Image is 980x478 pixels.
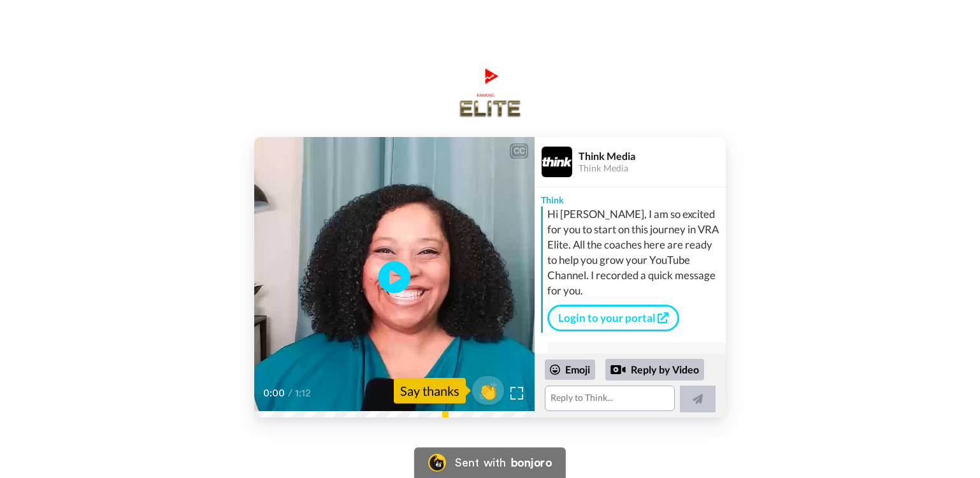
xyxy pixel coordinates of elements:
[428,454,446,472] img: Bonjoro Logo
[610,362,626,377] div: Reply by Video
[558,352,716,365] div: [PERSON_NAME]
[535,187,726,206] div: Think
[579,150,725,162] div: Think Media
[545,359,595,380] div: Emoji
[414,447,566,478] a: Bonjoro Logo
[547,206,723,298] div: Hi [PERSON_NAME], I am so excited for you to start on this journey in VRA Elite. All the coaches ...
[472,380,504,401] span: 👏
[394,378,466,403] div: Say thanks
[579,163,725,174] div: Think Media
[511,145,527,157] div: CC
[263,386,285,401] span: 0:00
[288,386,292,401] span: /
[542,147,572,177] img: Profile Image
[605,359,704,380] div: Reply by Video
[472,376,504,405] button: 👏
[295,386,317,401] span: 1:12
[510,387,523,400] img: Full screen
[547,305,679,331] a: Login to your portal
[459,67,521,118] img: Think Media logo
